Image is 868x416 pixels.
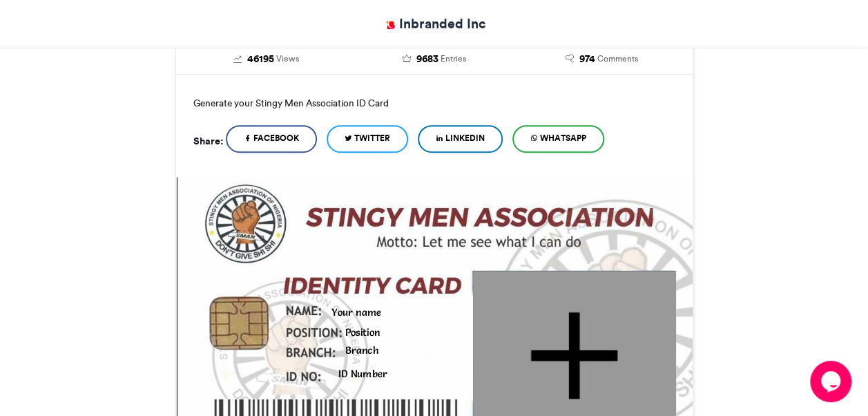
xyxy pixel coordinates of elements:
a: WhatsApp [512,125,604,153]
img: Inbranded [382,17,399,34]
a: 46195 Views [193,52,340,67]
h5: Share: [193,132,223,150]
div: ID Number [338,366,453,380]
div: Branch [345,343,459,357]
span: Facebook [253,132,299,144]
span: 9683 [416,52,438,67]
span: Twitter [354,132,390,144]
a: Twitter [327,125,408,153]
iframe: chat widget [810,361,854,402]
span: 974 [579,52,595,67]
a: Facebook [226,125,317,153]
a: Inbranded Inc [382,14,486,34]
div: Position [345,325,453,339]
span: LinkedIn [445,132,485,144]
p: Generate your Stingy Men Association ID Card [193,92,675,114]
a: 974 Comments [528,52,675,67]
span: Comments [597,53,638,65]
a: LinkedIn [418,125,503,153]
span: Views [276,53,299,65]
a: 9683 Entries [360,52,508,67]
span: WhatsApp [540,132,586,144]
div: Your name [331,305,453,319]
span: Entries [440,53,465,65]
span: 46195 [247,52,274,67]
